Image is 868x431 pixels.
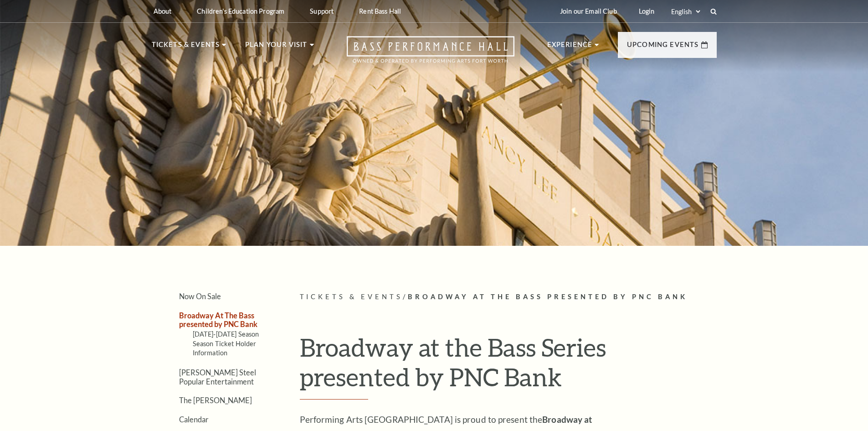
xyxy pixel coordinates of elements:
p: / [300,291,717,303]
a: Season Ticket Holder Information [193,340,257,357]
a: Broadway At The Bass presented by PNC Bank [179,311,257,328]
a: [PERSON_NAME] Steel Popular Entertainment [179,368,256,385]
p: Tickets & Events [152,39,220,56]
p: Upcoming Events [627,39,699,56]
h1: Broadway at the Bass Series presented by PNC Bank [300,332,717,400]
p: Experience [547,39,593,56]
p: Plan Your Visit [245,39,308,56]
a: Calendar [179,415,209,424]
p: Rent Bass Hall [359,7,401,15]
p: Support [310,7,334,15]
a: Now On Sale [179,292,221,301]
p: Children's Education Program [197,7,284,15]
select: Select: [669,7,702,16]
a: [DATE]-[DATE] Season [193,330,259,338]
a: The [PERSON_NAME] [179,396,252,405]
span: Tickets & Events [300,293,403,301]
p: About [154,7,172,15]
span: Broadway At The Bass presented by PNC Bank [408,293,688,301]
